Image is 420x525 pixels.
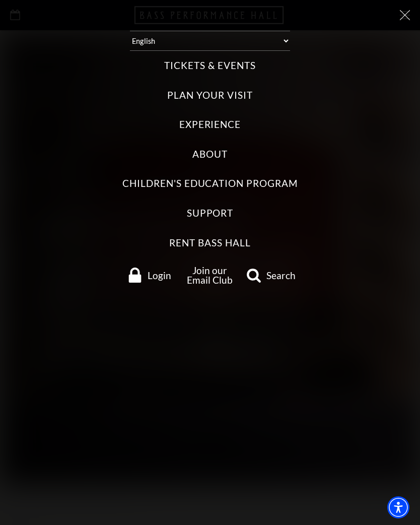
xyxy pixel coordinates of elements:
a: Login [119,268,179,283]
a: search [241,268,301,283]
label: Children's Education Program [122,177,298,190]
label: Support [187,207,234,220]
label: Plan Your Visit [167,89,252,102]
select: Select: [130,31,290,51]
label: Tickets & Events [164,59,255,73]
label: Rent Bass Hall [169,236,250,250]
label: Experience [179,118,241,132]
label: About [192,148,228,161]
div: Accessibility Menu [387,496,409,518]
span: Search [266,271,296,280]
a: Join our Email Club [187,265,233,286]
span: Login [148,271,171,280]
